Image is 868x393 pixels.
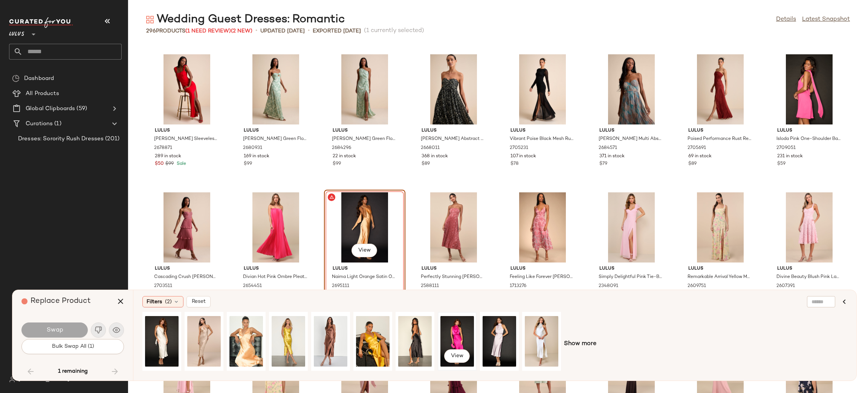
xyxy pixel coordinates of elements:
[421,136,485,143] span: [PERSON_NAME] Abstract Pleated Strapless Maxi Dress
[229,315,263,368] img: 2677051_01_hero.jpg
[416,54,492,124] img: 2668011_01_hero_2025-07-14.jpg
[333,153,356,160] span: 22 in stock
[510,127,575,134] span: Lulus
[364,26,424,35] span: (1 currently selected)
[147,298,162,306] span: Filters
[332,274,396,281] span: Naima Light Orange Satin One-Shoulder Midi Dress
[564,339,596,348] span: Show more
[777,161,785,167] span: $59
[593,192,669,263] img: 11381621_2348091.jpg
[260,27,305,35] p: updated [DATE]
[58,368,88,375] span: 1 remaining
[26,120,53,128] span: Curations
[416,192,492,263] img: 12453661_2588111.jpg
[149,54,225,124] img: 2678871_01_hero_2025-07-02.jpg
[9,376,15,382] img: svg%3e
[421,145,440,152] span: 2668011
[688,266,752,272] span: Lulus
[155,266,219,272] span: Lulus
[332,136,396,143] span: [PERSON_NAME] Green Floral Jacquard One-Shoulder Maxi Dress
[154,274,218,281] span: Cascading Crush [PERSON_NAME] Tiered Bustier Midi Dress
[244,153,269,160] span: 169 in stock
[244,161,252,167] span: $99
[688,136,752,143] span: Poised Performance Rust Red Plisse One-Shoulder Maxi Dress
[165,161,174,167] span: $99
[146,12,345,27] div: Wedding Guest Dresses: Romantic
[422,161,430,167] span: $89
[75,104,87,113] span: (59)
[154,145,172,152] span: 2678871
[155,127,219,134] span: Lulus
[149,192,225,263] img: 2703511_01_hero_2025-07-08.jpg
[688,127,752,134] span: Lulus
[327,54,403,124] img: 2684296_02_front_2025-07-03.jpg
[53,120,61,128] span: (1)
[599,283,618,290] span: 2348091
[308,26,310,35] span: •
[146,27,252,35] div: Products
[26,89,59,98] span: All Products
[238,54,314,124] img: 2680931_05_back_2025-07-02.jpg
[21,339,124,354] button: Bulk Swap All (1)
[771,54,847,124] img: 2709051_01_hero_2025-07-08.jpg
[243,136,307,143] span: [PERSON_NAME] Green Floral Jacquard Strapless Maxi Dress
[599,161,607,167] span: $79
[165,298,172,306] span: (2)
[777,266,841,272] span: Lulus
[351,244,377,257] button: View
[440,315,474,368] img: 2711611_02_fullbody_2025-07-23.jpg
[688,145,706,152] span: 2705691
[422,153,448,160] span: 368 in stock
[272,315,305,368] img: 2583531_2_01_hero_Retakes.jpg
[421,283,439,290] span: 2588111
[525,315,558,368] img: 11750061_2434931.jpg
[444,349,470,363] button: View
[398,315,432,368] img: 2698211_02_fullbody_2025-07-14.jpg
[185,28,231,34] span: (1 Need Review)
[9,26,24,39] span: Lulus
[776,15,796,24] a: Details
[421,274,485,281] span: Perfectly Stunning [PERSON_NAME] Jacquard Strapless Midi Dress
[483,315,516,368] img: 2664491_02_fullbody.jpg
[332,283,349,290] span: 2695111
[776,283,795,290] span: 2607391
[771,192,847,263] img: 12469401_2607391.jpg
[599,136,663,143] span: [PERSON_NAME] Multi Abstract Print Pleated Bustier Midi Dress
[154,136,218,143] span: [PERSON_NAME] Sleeveless Ruched Column Maxi Dress
[682,192,758,263] img: 12448201_2609751.jpg
[510,145,528,152] span: 2705231
[314,315,347,368] img: 10548061_2185496.jpg
[154,283,172,290] span: 2703511
[688,274,752,281] span: Remarkable Arrival Yellow Multi Floral Sleeveless Maxi Dress
[504,54,581,124] img: 2705231_02_front_2025-07-07.jpg
[18,135,104,143] span: Dresses: Sorority Rush Dresses
[175,161,186,166] span: Sale
[599,153,625,160] span: 371 in stock
[51,344,94,350] span: Bulk Swap All (1)
[422,266,486,272] span: Lulus
[776,145,796,152] span: 2709051
[682,54,758,124] img: 2705691_02_front_2025-07-09.jpg
[510,274,574,281] span: Feeling Like Forever [PERSON_NAME] Organza Lace-Up Midi Dress
[243,145,262,152] span: 2680931
[451,353,463,359] span: View
[243,274,307,281] span: Divian Hot Pink Ombre Pleated Swing Maxi Dress
[155,161,164,167] span: $50
[243,283,262,290] span: 2654451
[12,75,20,82] img: svg%3e
[332,145,351,152] span: 2684296
[504,192,581,263] img: 8452861_1713276.jpg
[146,28,156,34] span: 296
[593,54,669,124] img: 2684571_01_hero_2025-07-08.jpg
[145,315,179,368] img: 2695091_02_fullbody_2025-07-22.jpg
[510,283,526,290] span: 1713276
[599,127,663,134] span: Lulus
[26,104,75,113] span: Global Clipboards
[333,161,341,167] span: $99
[599,266,663,272] span: Lulus
[688,283,706,290] span: 2609751
[688,153,712,160] span: 69 in stock
[510,266,575,272] span: Lulus
[776,274,840,281] span: Divine Beauty Blush Pink Lace Midi Dress With Pockets
[422,127,486,134] span: Lulus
